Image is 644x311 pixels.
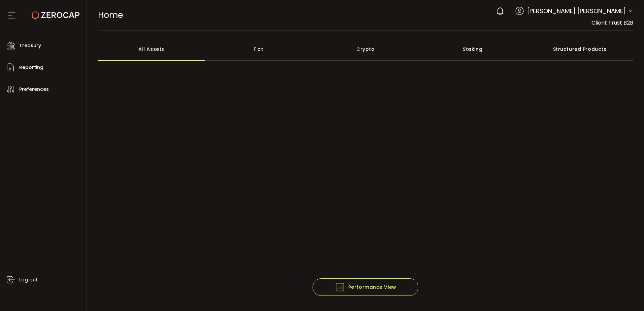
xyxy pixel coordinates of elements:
div: All Assets [98,37,205,61]
span: Preferences [19,84,49,94]
div: Staking [419,37,526,61]
div: Crypto [312,37,419,61]
div: Fiat [205,37,312,61]
span: Reporting [19,63,43,72]
iframe: Chat Widget [610,279,644,311]
span: Performance View [335,282,396,292]
button: Performance View [313,278,418,296]
span: Client Trust B2B [591,19,633,27]
span: Treasury [19,41,41,50]
div: Structured Products [526,37,633,61]
span: [PERSON_NAME] [PERSON_NAME] [527,6,626,15]
span: Log out [19,275,38,285]
span: Home [98,9,123,21]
